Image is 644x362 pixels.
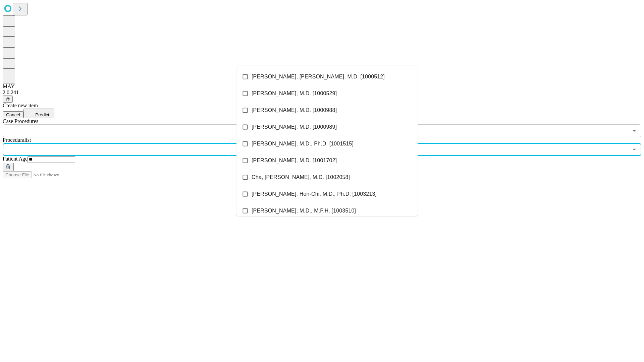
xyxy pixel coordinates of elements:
[252,190,377,198] span: [PERSON_NAME], Hon-Chi, M.D., Ph.D. [1003213]
[630,126,639,135] button: Open
[630,145,639,154] button: Close
[252,207,356,215] span: [PERSON_NAME], M.D., M.P.H. [1003510]
[252,173,350,181] span: Cha, [PERSON_NAME], M.D. [1002058]
[252,106,337,114] span: [PERSON_NAME], M.D. [1000988]
[252,140,354,148] span: [PERSON_NAME], M.D., Ph.D. [1001515]
[6,112,20,117] span: Cancel
[3,103,38,108] span: Create new item
[252,89,337,98] span: [PERSON_NAME], M.D. [1000529]
[3,156,28,162] span: Patient Age
[23,109,54,118] button: Predict
[5,97,10,102] span: @
[3,118,38,124] span: Scheduled Procedure
[3,96,13,103] button: @
[35,112,49,117] span: Predict
[3,137,31,143] span: Proceduralist
[252,73,385,81] span: [PERSON_NAME], [PERSON_NAME], M.D. [1000512]
[3,83,641,89] div: MAY
[3,89,641,96] div: 2.0.241
[252,123,337,131] span: [PERSON_NAME], M.D. [1000989]
[252,157,337,165] span: [PERSON_NAME], M.D. [1001702]
[3,111,23,118] button: Cancel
